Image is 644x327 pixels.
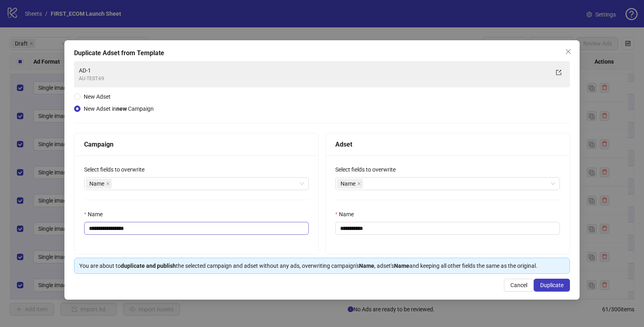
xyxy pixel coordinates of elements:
span: close [565,48,572,55]
strong: Name [359,263,374,269]
strong: new [116,106,127,112]
span: close [106,182,110,186]
span: New Adset [84,93,111,100]
label: Name [84,210,108,219]
label: Name [335,210,359,219]
div: AD-1 [79,66,549,75]
div: Campaign [84,139,309,149]
span: close [357,182,361,186]
span: export [556,70,561,75]
div: Adset [335,139,560,149]
strong: Name [394,263,409,269]
input: Name [335,222,560,235]
span: Name [341,179,355,188]
div: AU-TEST-69 [79,75,549,83]
button: Close [562,45,575,58]
span: Name [337,179,363,188]
span: Name [86,179,112,188]
span: Cancel [510,282,527,288]
span: Name [89,179,104,188]
label: Select fields to overwrite [335,165,401,174]
div: You are about to the selected campaign and adset without any ads, overwriting campaign's , adset'... [79,261,565,270]
span: Duplicate [540,282,563,288]
div: Duplicate Adset from Template [74,48,570,58]
button: Duplicate [534,279,570,292]
strong: duplicate and publish [121,263,176,269]
input: Name [84,222,309,235]
label: Select fields to overwrite [84,165,150,174]
span: New Adset in Campaign [84,106,154,112]
button: Cancel [504,279,534,292]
